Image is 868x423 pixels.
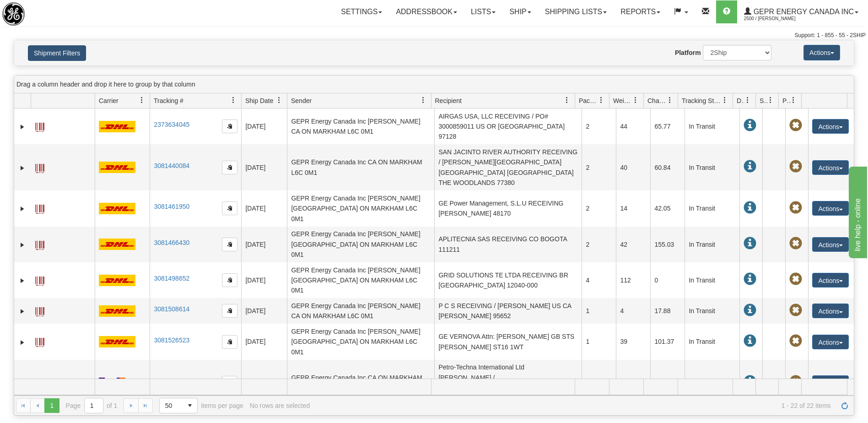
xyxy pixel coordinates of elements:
span: GEPR Energy Canada Inc [751,8,854,16]
td: GE Power Management, S.L.U RECEIVING [PERSON_NAME] 48170 [434,190,582,226]
span: select [183,398,197,413]
div: live help - online [7,5,85,16]
img: 2 - FedEx Express® [99,377,139,389]
span: Weight [613,96,632,105]
span: Pickup Not Assigned [789,335,802,347]
span: Pickup Not Assigned [789,304,802,317]
button: Actions [812,273,849,287]
span: Pickup Not Assigned [789,375,802,388]
a: Label [35,303,44,318]
td: 60.84 [650,144,685,190]
td: 1 [582,324,616,359]
td: GEPR Energy Canada Inc [PERSON_NAME] CA ON MARKHAM L6C 0M1 [287,298,434,324]
a: Sender filter column settings [415,92,431,108]
button: Actions [812,237,849,252]
span: Ship Date [245,96,273,105]
a: Refresh [837,398,852,413]
a: Tracking Status filter column settings [717,92,733,108]
span: In Transit [744,335,756,347]
span: Shipment Issues [760,96,767,105]
span: Pickup Not Assigned [789,201,802,214]
img: 7 - DHL_Worldwide [99,121,135,132]
a: Settings [334,0,389,23]
td: AIRGAS USA, LLC RECEIVING / PO# 3000859011 US OR [GEOGRAPHIC_DATA] 97128 [434,108,582,144]
a: Label [35,201,44,215]
img: 7 - DHL_Worldwide [99,275,135,286]
td: 112 [616,262,650,298]
td: 101.37 [650,324,685,359]
span: Delivery Status [737,96,744,105]
td: GEPR Energy Canada Inc [PERSON_NAME] [GEOGRAPHIC_DATA] ON MARKHAM L6C 0M1 [287,190,434,226]
a: Label [35,160,44,174]
a: Shipment Issues filter column settings [763,92,778,108]
button: Copy to clipboard [222,161,237,174]
button: Copy to clipboard [222,119,237,133]
td: In Transit [685,144,739,190]
td: In Transit [685,262,739,298]
td: 0 [650,262,685,298]
button: Actions [812,119,849,134]
button: Copy to clipboard [222,238,237,251]
td: 39 [616,324,650,359]
a: 3081466430 [154,239,189,246]
button: Copy to clipboard [222,335,237,349]
td: 16.67 [650,360,685,406]
a: Packages filter column settings [593,92,609,108]
img: 7 - DHL_Worldwide [99,239,135,250]
span: Page sizes drop down [159,398,198,413]
img: logo2500.jpg [2,2,25,26]
a: Label [35,334,44,348]
img: 7 - DHL_Worldwide [99,336,135,347]
a: Ship Date filter column settings [271,92,287,108]
td: 1 [582,298,616,324]
label: Platform [675,48,701,57]
a: Ship [502,0,538,23]
td: GEPR Energy Canada Inc [PERSON_NAME] [GEOGRAPHIC_DATA] ON MARKHAM L6C 0M1 [287,262,434,298]
td: 22 [616,360,650,406]
td: [DATE] [241,324,287,359]
a: Expand [18,163,27,173]
span: Recipient [435,96,462,105]
a: GEPR Energy Canada Inc 2500 / [PERSON_NAME] [737,0,865,23]
button: Actions [812,304,849,318]
img: 7 - DHL_Worldwide [99,162,135,173]
td: 42.05 [650,190,685,226]
span: In Transit [744,119,756,132]
a: Label [35,375,44,390]
span: Page 1 [44,398,59,413]
a: Charge filter column settings [662,92,678,108]
td: 2 [582,190,616,226]
a: Label [35,119,44,133]
span: Charge [647,96,667,105]
span: In Transit [744,273,756,286]
span: 50 [165,401,177,410]
td: 2 [582,227,616,262]
td: [DATE] [241,108,287,144]
div: Support: 1 - 855 - 55 - 2SHIP [2,32,866,39]
span: In Transit [744,375,756,388]
span: Tracking # [154,96,183,105]
td: [DATE] [241,262,287,298]
td: 1 [582,360,616,406]
span: Carrier [99,96,119,105]
button: Actions [812,201,849,216]
a: Weight filter column settings [628,92,643,108]
span: Sender [291,96,312,105]
span: In Transit [744,160,756,173]
button: Copy to clipboard [222,201,237,215]
td: In Transit [685,227,739,262]
a: Shipping lists [538,0,614,23]
a: 3081461950 [154,203,189,210]
td: GEPR Energy Canada Inc [PERSON_NAME] CA ON MARKHAM L6C 0M1 [287,108,434,144]
a: Expand [18,122,27,131]
td: 40 [616,144,650,190]
td: 65.77 [650,108,685,144]
button: Actions [812,160,849,175]
span: Tracking Status [682,96,722,105]
td: In Transit [685,108,739,144]
a: Expand [18,240,27,249]
td: 2 [582,144,616,190]
td: 4 [582,262,616,298]
td: GEPR Energy Canada Inc [PERSON_NAME] [GEOGRAPHIC_DATA] ON MARKHAM L6C 0M1 [287,227,434,262]
button: Shipment Filters [28,45,86,61]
